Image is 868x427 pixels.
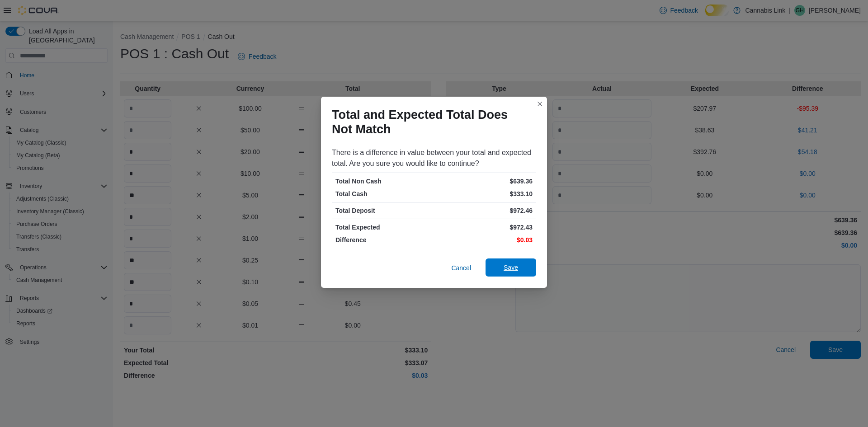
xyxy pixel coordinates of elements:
p: $972.46 [436,206,533,215]
p: Total Non Cash [335,177,432,186]
p: Total Cash [335,189,432,198]
button: Closes this modal window [534,99,545,109]
button: Save [486,258,536,277]
p: Total Deposit [335,206,432,215]
h1: Total and Expected Total Does Not Match [332,108,529,136]
p: $333.10 [436,189,533,198]
p: Difference [335,235,432,244]
span: Save [504,263,518,272]
p: Total Expected [335,223,432,232]
div: There is a difference in value between your total and expected total. Are you sure you would like... [332,147,536,169]
p: $639.36 [436,177,533,186]
p: $0.03 [436,235,533,244]
span: Cancel [451,263,471,272]
p: $972.43 [436,223,533,232]
button: Cancel [448,259,475,277]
